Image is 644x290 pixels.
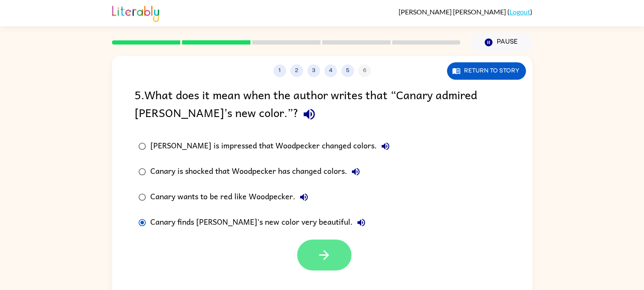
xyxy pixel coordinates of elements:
[295,189,312,206] button: Canary wants to be red like Woodpecker.
[112,3,159,22] img: Literably
[273,64,286,77] button: 1
[347,163,364,180] button: Canary is shocked that Woodpecker has changed colors.
[150,163,364,180] div: Canary is shocked that Woodpecker has changed colors.
[399,8,532,16] div: ( )
[150,138,394,155] div: [PERSON_NAME] is impressed that Woodpecker changed colors.
[341,64,354,77] button: 5
[377,138,394,155] button: [PERSON_NAME] is impressed that Woodpecker changed colors.
[135,86,510,125] div: 5 . What does it mean when the author writes that “Canary admired [PERSON_NAME]’s new color.”?
[150,189,312,206] div: Canary wants to be red like Woodpecker.
[471,33,532,52] button: Pause
[290,64,303,77] button: 2
[353,214,370,231] button: Canary finds [PERSON_NAME]'s new color very beautiful.
[447,62,526,80] button: Return to story
[307,64,320,77] button: 3
[150,214,370,231] div: Canary finds [PERSON_NAME]'s new color very beautiful.
[399,8,507,16] span: [PERSON_NAME] [PERSON_NAME]
[509,8,530,16] a: Logout
[324,64,337,77] button: 4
